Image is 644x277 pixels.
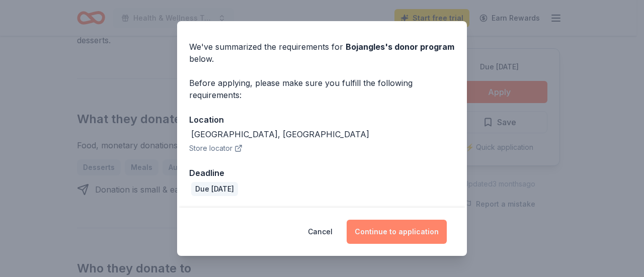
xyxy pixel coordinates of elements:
[189,166,455,179] div: Deadline
[189,113,455,126] div: Location
[189,41,455,65] div: We've summarized the requirements for below.
[191,128,369,140] div: [GEOGRAPHIC_DATA], [GEOGRAPHIC_DATA]
[189,77,455,101] div: Before applying, please make sure you fulfill the following requirements:
[189,142,243,154] button: Store locator
[191,182,238,196] div: Due [DATE]
[347,220,447,244] button: Continue to application
[308,220,333,244] button: Cancel
[346,42,454,52] span: Bojangles 's donor program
